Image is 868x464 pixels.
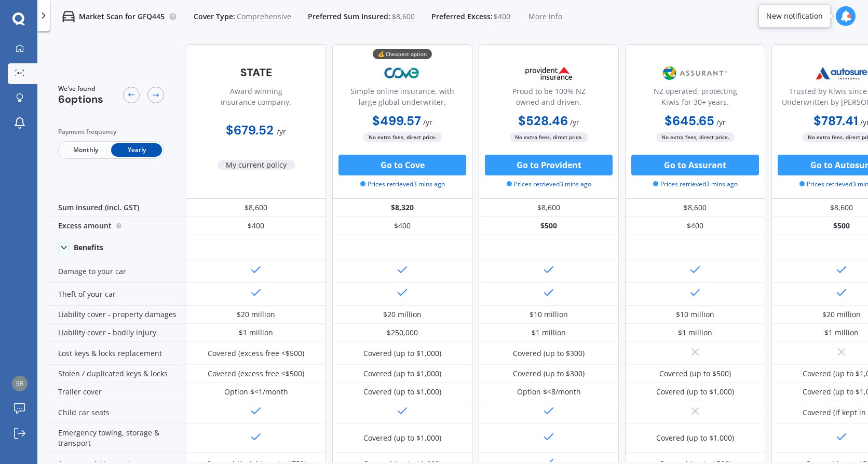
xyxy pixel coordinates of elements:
div: Option $<8/month [517,387,581,397]
div: Liability cover - bodily injury [46,324,186,342]
div: Sum insured (incl. GST) [46,199,186,217]
div: New notification [766,11,823,21]
b: $528.46 [518,113,568,129]
div: Covered (up to $1,000) [363,433,441,443]
button: Go to Provident [485,155,613,175]
div: Covered (up to $300) [513,369,585,379]
span: Prices retrieved 3 mins ago [653,180,738,189]
span: / yr [423,117,432,127]
span: / yr [570,117,579,127]
div: Covered (up to $1,000) [363,369,441,379]
button: Go to Cove [338,155,466,175]
div: Lost keys & locks replacement [46,342,186,365]
span: Prices retrieved 3 mins ago [507,180,591,189]
div: Option $<1/month [224,387,288,397]
div: $8,320 [332,199,472,217]
span: Preferred Sum Insured: [308,11,390,22]
span: Yearly [111,143,162,157]
div: Payment frequency [58,127,164,137]
div: Damage to your car [46,260,186,283]
div: Covered (excess free <$500) [208,348,304,359]
div: Stolen / duplicated keys & locks [46,365,186,383]
span: My current policy [218,160,295,170]
div: Excess amount [46,217,186,235]
p: Market Scan for GFQ445 [79,11,165,22]
div: Liability cover - property damages [46,306,186,324]
div: $20 million [822,309,861,320]
b: $499.57 [372,113,421,129]
div: $10 million [530,309,568,320]
img: State-text-1.webp [222,60,290,85]
span: Prices retrieved 3 mins ago [360,180,445,189]
span: Preferred Excess: [431,11,493,22]
div: $8,600 [186,199,326,217]
div: Covered (up to $1,000) [363,348,441,359]
div: $1 million [678,327,712,338]
img: Assurant.png [661,60,729,86]
div: $8,600 [625,199,765,217]
div: Trailer cover [46,383,186,401]
div: Benefits [74,243,103,252]
div: Simple online insurance, with large global underwriter. [341,86,464,112]
div: $20 million [237,309,275,320]
div: $8,600 [479,199,619,217]
div: $400 [332,217,472,235]
span: $8,600 [392,11,415,22]
div: 💰 Cheapest option [373,49,432,59]
div: $250,000 [387,327,418,338]
span: Comprehensive [237,11,291,22]
span: $400 [494,11,510,22]
div: Covered (excess free <$500) [208,369,304,379]
div: Proud to be 100% NZ owned and driven. [487,86,610,112]
div: $10 million [676,309,714,320]
span: No extra fees, direct price. [363,132,442,142]
span: No extra fees, direct price. [510,132,588,142]
div: Covered (up to $1,000) [363,387,441,397]
div: $400 [186,217,326,235]
span: / yr [716,117,726,127]
div: Theft of your car [46,283,186,306]
b: $679.52 [226,122,274,138]
div: Covered (up to $500) [659,369,731,379]
div: $400 [625,217,765,235]
div: Child car seats [46,401,186,424]
b: $645.65 [664,113,714,129]
div: Covered (up to $300) [513,348,585,359]
span: No extra fees, direct price. [656,132,735,142]
img: Cove.webp [368,60,437,86]
div: Covered (up to $1,000) [656,387,734,397]
div: Emergency towing, storage & transport [46,424,186,453]
b: $787.41 [813,113,858,129]
div: $20 million [383,309,422,320]
div: NZ operated; protecting Kiwis for 30+ years. [634,86,756,112]
img: Provident.png [514,60,583,86]
span: / yr [277,127,286,137]
button: Go to Assurant [631,155,759,175]
div: $1 million [239,327,273,338]
span: 6 options [58,92,103,106]
span: We've found [58,84,103,93]
div: $1 million [532,327,566,338]
div: Covered (up to $1,000) [656,433,734,443]
span: Monthly [60,143,111,157]
span: More info [528,11,562,22]
span: Cover Type: [194,11,235,22]
div: $500 [479,217,619,235]
div: Award winning insurance company. [195,86,317,112]
div: $1 million [824,327,859,338]
img: car.f15378c7a67c060ca3f3.svg [62,10,75,23]
img: 4e0e0e7bdb343161c976cff2051c2e58 [12,376,28,391]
